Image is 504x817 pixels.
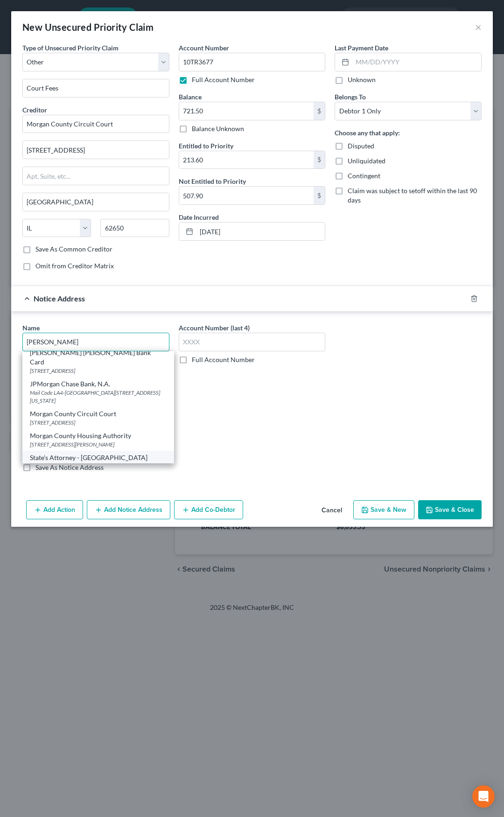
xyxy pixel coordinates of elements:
button: Add Co-Debtor [174,500,243,520]
label: Last Payment Date [335,43,388,53]
label: Account Number [179,43,229,53]
input: Search By Name [22,333,169,351]
div: [STREET_ADDRESS] [30,419,167,426]
div: JPMorgan Chase Bank, N.A. [30,379,167,389]
label: Unknown [348,75,376,84]
label: Save As Notice Address [35,463,104,472]
label: Full Account Number [192,355,255,364]
span: Disputed [348,142,374,150]
input: MM/DD/YYYY [352,53,481,71]
span: Type of Unsecured Priority Claim [22,44,119,52]
input: 0.00 [179,151,314,169]
input: Enter address... [23,141,169,159]
div: New Unsecured Priority Claim [22,21,154,34]
label: Full Account Number [192,75,255,84]
div: [STREET_ADDRESS] [30,462,167,470]
span: Creditor [22,106,47,114]
input: Specify... [23,79,169,97]
span: Notice Address [34,294,85,303]
div: [STREET_ADDRESS] [30,367,167,375]
button: Save & Close [418,500,482,520]
button: Cancel [314,501,350,520]
div: $ [314,187,325,204]
span: Unliquidated [348,157,385,165]
span: Contingent [348,172,380,180]
input: 0.00 [179,102,314,120]
label: Not Entitled to Priority [179,176,246,186]
label: Balance [179,92,202,102]
div: [PERSON_NAME] [PERSON_NAME] Bank Card [30,348,167,367]
input: Search creditor by name... [22,115,169,133]
label: Choose any that apply: [335,128,400,138]
label: Balance Unknown [192,124,244,133]
input: MM/DD/YYYY [196,223,325,240]
div: Morgan County Housing Authority [30,431,167,440]
input: Apt, Suite, etc... [23,167,169,185]
div: Morgan County Circuit Court [30,409,167,419]
label: Date Incurred [179,212,219,222]
div: [STREET_ADDRESS][PERSON_NAME] [30,440,167,448]
input: XXXX [179,333,326,351]
span: Name [22,324,40,332]
input: -- [179,53,326,71]
button: Save & New [353,500,414,520]
span: Omit from Creditor Matrix [35,262,114,270]
label: Save As Common Creditor [35,244,112,254]
span: Belongs To [335,93,366,101]
button: Add Notice Address [87,500,170,520]
label: Account Number (last 4) [179,323,250,333]
input: 0.00 [179,187,314,204]
div: $ [314,102,325,120]
input: Enter city... [23,193,169,211]
div: Open Intercom Messenger [472,785,495,808]
button: × [475,21,482,33]
div: Mail Code LA4-[GEOGRAPHIC_DATA][STREET_ADDRESS][US_STATE] [30,389,167,405]
div: $ [314,151,325,169]
input: Enter zip... [100,219,169,237]
div: State's Attorney - [GEOGRAPHIC_DATA] [30,453,167,462]
span: Claim was subject to setoff within the last 90 days [348,187,477,204]
button: Add Action [26,500,83,520]
label: Entitled to Priority [179,141,233,151]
